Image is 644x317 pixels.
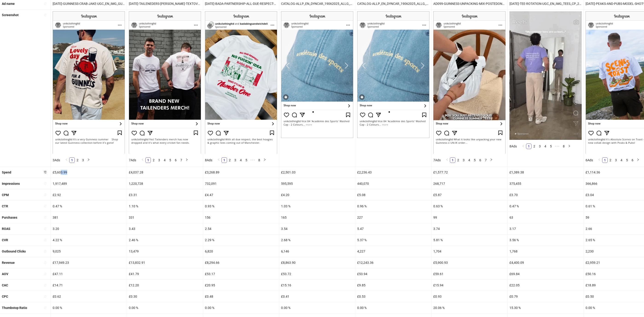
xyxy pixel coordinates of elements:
button: left [64,157,69,163]
div: £3.31 [127,189,203,200]
a: 5 [244,158,249,163]
button: right [86,157,91,163]
div: 5.81 % [431,235,507,246]
img: Screenshot 120226630936760356 [357,11,429,138]
span: sort-ascending [43,13,47,17]
li: Previous Page [597,157,602,163]
span: left [141,158,144,161]
button: right [635,157,641,163]
li: Previous Page [444,157,450,163]
div: 0.93 % [203,201,279,212]
div: 375,455 [508,178,584,189]
b: CPM [2,193,9,197]
a: 1 [69,158,75,163]
li: 1 [450,157,455,163]
div: 0.00 % [279,302,355,313]
li: Next Page [184,157,190,163]
a: 1 [602,158,607,163]
span: 8 Ads [509,144,517,148]
div: 0.00 % [355,302,431,313]
div: £5.87 [431,189,507,200]
b: CPC [2,295,8,298]
div: 9,025 [51,246,127,257]
li: 5 [624,157,630,163]
span: sort-ascending [43,295,47,298]
div: £5,603.99 [51,167,127,178]
div: £1,389.38 [508,167,584,178]
li: 7 [178,157,184,163]
div: £0.93 [431,291,507,302]
div: £1,577.72 [431,167,507,178]
button: left [597,157,602,163]
b: CAC [2,283,8,287]
a: 2 [227,158,232,163]
a: 1 [526,144,531,149]
li: 2 [608,157,613,163]
a: 1 [146,158,151,163]
li: 7 [483,157,489,163]
li: 6 [630,157,635,163]
div: £22.05 [508,280,584,291]
li: 5 [472,157,477,163]
li: Previous Page [64,157,69,163]
li: 4 [162,157,167,163]
div: 3.56 % [508,235,584,246]
a: 3 [233,158,238,163]
span: sort-ascending [43,227,47,230]
div: £4.47 [203,189,279,200]
a: 1 [222,158,227,163]
div: £12.20 [127,280,203,291]
div: 0.47 % [51,201,127,212]
div: 63 [508,212,584,223]
div: 0.00 % [51,302,127,313]
b: AOV [2,272,8,276]
span: left [65,158,68,161]
span: 7 Ads [129,158,136,162]
div: 2.54 [203,223,279,234]
img: Screenshot 120230215014500356 [129,11,201,153]
b: Outbound Clicks [2,249,26,253]
div: £47.11 [51,268,127,279]
span: ••• [249,157,256,163]
div: £0.30 [127,291,203,302]
div: 331 [127,212,203,223]
span: sort-ascending [43,284,47,287]
b: Screenshot [2,13,19,17]
button: right [566,144,572,149]
li: 1 [221,157,227,163]
li: 2 [455,157,461,163]
a: 6 [630,158,635,163]
a: 4 [467,158,472,163]
button: right [184,157,190,163]
b: Thumbstop Ratio [2,306,27,310]
span: ••• [554,144,561,149]
div: £8,863.90 [279,257,355,268]
a: 2 [608,158,613,163]
b: ROAS [2,227,10,231]
li: 5 [548,144,554,149]
span: sort-ascending [43,250,47,253]
div: 0.00 % [127,302,203,313]
div: 227 [355,212,431,223]
li: 1 [526,144,532,149]
div: 440,070 [355,178,431,189]
b: Revenue [2,261,15,264]
a: 6 [173,158,178,163]
div: £13,832.91 [127,257,203,268]
li: 3 [461,157,466,163]
div: £3,268.89 [203,167,279,178]
li: Next Page [566,144,572,149]
a: 5 [168,158,173,163]
li: 8 [256,157,262,163]
b: Ad name [2,2,15,6]
li: 1 [602,157,608,163]
div: £41.79 [127,268,203,279]
a: 5 [472,158,477,163]
div: £5,900.93 [431,257,507,268]
span: sort-ascending [43,204,47,208]
li: 6 [477,157,483,163]
span: sort-ascending [43,272,47,276]
li: Next Page [86,157,91,163]
a: 2 [532,144,537,149]
div: 0.63 % [431,201,507,212]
